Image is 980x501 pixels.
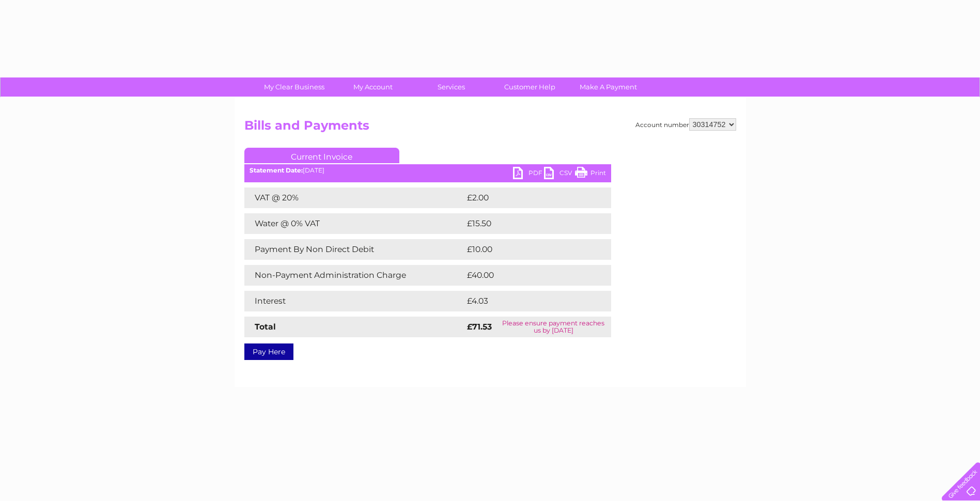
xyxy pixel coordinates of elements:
[244,343,293,360] a: Pay Here
[244,167,611,174] div: [DATE]
[409,77,494,97] a: Services
[635,118,736,131] div: Account number
[496,317,611,337] td: Please ensure payment reaches us by [DATE]
[244,239,464,260] td: Payment By Non Direct Debit
[244,213,464,234] td: Water @ 0% VAT
[250,166,303,174] b: Statement Date:
[252,77,337,97] a: My Clear Business
[467,322,492,332] strong: £71.53
[487,77,572,97] a: Customer Help
[255,322,276,332] strong: Total
[575,167,606,182] a: Print
[513,167,544,182] a: PDF
[330,77,415,97] a: My Account
[464,265,591,286] td: £40.00
[464,239,590,260] td: £10.00
[464,291,587,311] td: £4.03
[244,265,464,286] td: Non-Payment Administration Charge
[464,213,589,234] td: £15.50
[244,291,464,311] td: Interest
[244,118,736,138] h2: Bills and Payments
[244,148,399,163] a: Current Invoice
[544,167,575,182] a: CSV
[566,77,651,97] a: Make A Payment
[464,187,587,208] td: £2.00
[244,187,464,208] td: VAT @ 20%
